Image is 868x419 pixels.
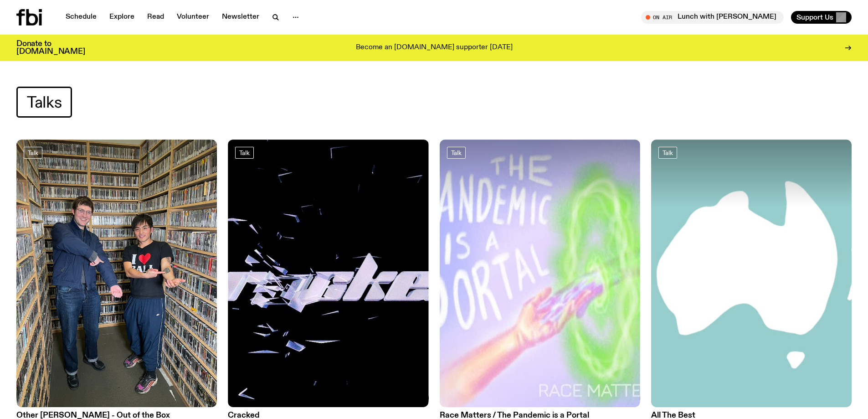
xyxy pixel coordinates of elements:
[16,140,217,407] img: Matt Do & Other Joe
[142,11,169,24] a: Read
[228,140,428,407] img: Logo for Podcast Cracked. Black background, with white writing, with glass smashing graphics
[27,93,62,111] span: Talks
[791,11,852,24] button: Support Us
[663,149,673,156] span: Talk
[235,147,254,159] a: Talk
[24,147,42,159] a: Talk
[16,40,85,56] h3: Donate to [DOMAIN_NAME]
[104,11,140,24] a: Explore
[641,11,784,24] button: On AirLunch with [PERSON_NAME]
[28,149,38,156] span: Talk
[216,11,265,24] a: Newsletter
[451,149,462,156] span: Talk
[239,149,250,156] span: Talk
[356,44,513,52] p: Become an [DOMAIN_NAME] supporter [DATE]
[796,13,833,21] span: Support Us
[658,147,677,159] a: Talk
[60,11,102,24] a: Schedule
[171,11,215,24] a: Volunteer
[447,147,466,159] a: Talk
